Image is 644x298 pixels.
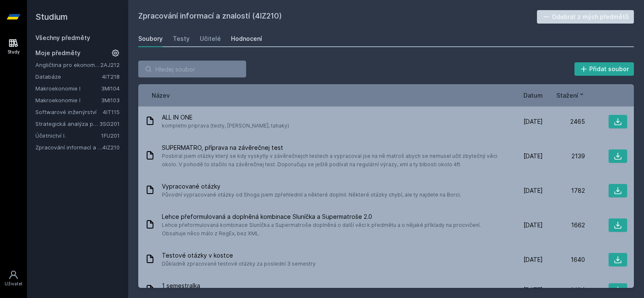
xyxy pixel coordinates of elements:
[35,108,103,116] a: Softwarové inženýrství
[35,34,90,41] a: Všechny předměty
[523,186,543,195] span: [DATE]
[537,10,634,24] button: Odebrat z mých předmětů
[162,251,316,260] span: Testové otázky v kostce
[200,35,221,43] div: Učitelé
[101,132,120,139] a: 1FU201
[35,96,101,104] a: Makroekonomie I
[162,213,497,221] span: Lehce přeformulovaná a doplněná kombinace Sluníčka a Supermatroše 2.0
[173,35,190,43] div: Testy
[523,117,543,126] span: [DATE]
[162,191,461,199] span: Původní vypracované otázky od Shoga jsem zpřehlednil a některé doplnil. Některé otázky chybí, ale...
[543,152,585,160] div: 2139
[162,152,497,169] span: Posbíral jsem otázky který se kdy vyskytly v závěrečnejch testech a vypracoval jse na ně matroš a...
[523,221,543,229] span: [DATE]
[162,182,461,191] span: Vypracované otázky
[100,61,120,68] a: 2AJ212
[152,91,170,100] button: Název
[138,61,246,77] input: Hledej soubor
[523,255,543,264] span: [DATE]
[35,120,99,128] a: Strategická analýza pro informatiky a statistiky
[523,152,543,160] span: [DATE]
[101,97,120,104] a: 3MI103
[231,30,262,47] a: Hodnocení
[162,221,497,238] span: Lehce přeformulovaná kombinace Sluníčka a Supermatroše doplněná o další věci k předmětu a o nějak...
[543,186,585,195] div: 1782
[103,109,120,115] a: 4IT115
[99,120,120,127] a: 3SG201
[35,49,80,57] span: Moje předměty
[543,117,585,126] div: 2465
[102,73,120,80] a: 4IT218
[5,281,22,287] div: Uživatel
[138,10,537,24] h2: Zpracování informací a znalostí (4IZ210)
[543,255,585,264] div: 1640
[138,30,163,47] a: Soubory
[35,72,102,81] a: Databáze
[102,144,120,151] a: 4IZ210
[162,260,316,268] span: Důkladně zpracované testové otázky za poslední 3 semestry
[543,286,585,294] div: 1484
[35,131,101,140] a: Účetnictví I.
[2,34,25,59] a: Study
[35,61,100,69] a: Angličtina pro ekonomická studia 2 (B2/C1)
[231,35,262,43] div: Hodnocení
[574,62,634,76] button: Přidat soubor
[556,91,578,100] span: Stažení
[200,30,221,47] a: Učitelé
[543,221,585,229] div: 1662
[523,286,543,294] span: [DATE]
[162,144,497,152] span: SUPERMATRO, příprava na závěrečnej test
[173,30,190,47] a: Testy
[101,85,120,92] a: 3MI104
[556,91,585,100] button: Stažení
[523,91,543,100] button: Datum
[162,122,289,130] span: kompletni priprava (testy, [PERSON_NAME], tahaky)
[2,266,25,291] a: Uživatel
[162,113,289,122] span: ALL IN ONE
[35,84,101,93] a: Makroekonomie I
[35,143,102,152] a: Zpracování informací a znalostí
[138,35,163,43] div: Soubory
[8,49,20,55] div: Study
[162,282,228,290] span: 1 semestralka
